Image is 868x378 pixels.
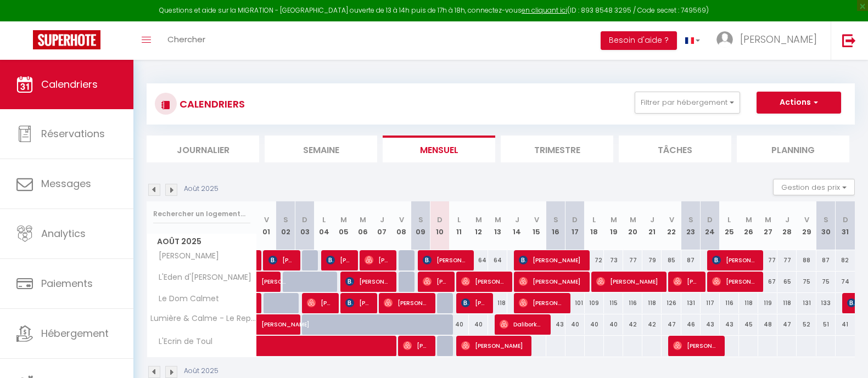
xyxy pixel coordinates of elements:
div: 118 [777,293,797,313]
th: 12 [469,201,488,250]
div: 40 [565,314,585,335]
div: 40 [450,314,469,335]
div: 109 [585,293,604,313]
span: [PERSON_NAME] [519,250,583,270]
th: 03 [295,201,315,250]
abbr: J [515,215,519,225]
abbr: S [418,215,423,225]
div: 85 [662,250,681,270]
img: logout [842,33,856,47]
a: en cliquant ici [522,5,567,15]
div: 40 [469,314,488,335]
th: 25 [720,201,739,250]
span: [PERSON_NAME] [712,271,757,292]
div: 88 [797,250,816,270]
p: Août 2025 [184,366,219,376]
abbr: D [572,215,578,225]
p: Août 2025 [184,184,219,194]
span: Analytics [41,227,86,240]
abbr: M [611,215,617,225]
div: 74 [836,272,855,292]
button: Gestion des prix [773,179,855,195]
div: 101 [565,293,585,313]
div: 48 [758,314,777,335]
th: 04 [315,201,334,250]
div: 116 [720,293,739,313]
a: Chercher [159,21,214,60]
div: 47 [777,314,797,335]
div: 41 [836,314,855,335]
th: 18 [585,201,604,250]
div: 64 [469,250,488,270]
li: Tâches [619,136,731,162]
span: Hébergement [41,326,109,340]
div: 82 [836,250,855,270]
button: Filtrer par hébergement [635,92,740,114]
a: [PERSON_NAME] [257,314,276,335]
span: Août 2025 [147,234,256,250]
div: 77 [777,250,797,270]
span: [PERSON_NAME] [326,250,352,270]
span: [PERSON_NAME] [365,250,390,270]
div: 77 [758,250,777,270]
abbr: V [534,215,539,225]
div: 51 [816,314,836,335]
span: [PERSON_NAME] [673,335,718,356]
th: 14 [507,201,527,250]
th: 10 [430,201,450,250]
button: Actions [757,92,841,114]
div: 52 [797,314,816,335]
span: [PERSON_NAME] [596,271,660,292]
a: ... [PERSON_NAME] [708,21,831,60]
div: 40 [585,314,604,335]
div: 47 [662,314,681,335]
th: 30 [816,201,836,250]
th: 23 [681,201,701,250]
abbr: L [727,215,731,225]
span: Daliborka Turujlija [500,314,545,335]
abbr: V [264,215,269,225]
div: 87 [816,250,836,270]
th: 24 [701,201,720,250]
li: Mensuel [383,136,495,162]
div: 40 [604,314,623,335]
div: 126 [662,293,681,313]
span: [PERSON_NAME] [307,292,333,313]
abbr: M [340,215,347,225]
div: 43 [546,314,565,335]
th: 13 [488,201,507,250]
div: 79 [642,250,662,270]
img: Super Booking [33,30,100,49]
th: 16 [546,201,565,250]
input: Rechercher un logement... [153,204,250,224]
span: [PERSON_NAME] [261,266,287,286]
div: 131 [797,293,816,313]
abbr: M [495,215,501,225]
div: 42 [642,314,662,335]
th: 19 [604,201,623,250]
div: 117 [701,293,720,313]
div: 65 [777,272,797,292]
div: 133 [816,293,836,313]
abbr: S [283,215,288,225]
div: 75 [797,272,816,292]
span: [PERSON_NAME] [712,250,757,270]
abbr: M [360,215,366,225]
div: 42 [623,314,642,335]
th: 27 [758,201,777,250]
th: 05 [334,201,353,250]
div: 116 [623,293,642,313]
abbr: D [437,215,443,225]
abbr: D [302,215,307,225]
abbr: L [457,215,461,225]
span: [PERSON_NAME] [673,271,699,292]
div: 118 [488,293,507,313]
div: 73 [604,250,623,270]
th: 20 [623,201,642,250]
abbr: J [785,215,789,225]
span: [PERSON_NAME] [149,250,222,262]
abbr: D [843,215,848,225]
li: Journalier [147,136,259,162]
div: 118 [642,293,662,313]
span: [PERSON_NAME] [461,271,506,292]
